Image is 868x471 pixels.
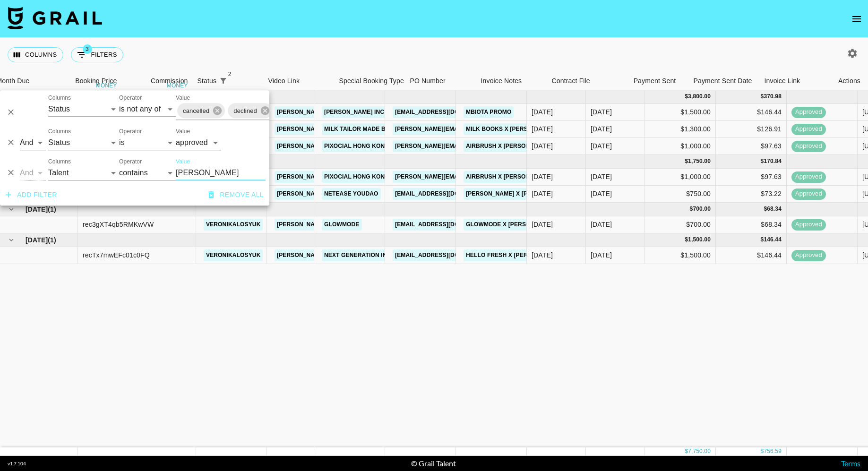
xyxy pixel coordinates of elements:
[83,220,154,229] div: rec3gXT4qb5RMKwVW
[532,141,553,151] div: 09/09/2025
[20,135,46,150] select: Logic operator
[764,236,782,244] div: 146.44
[591,172,612,181] div: Aug '25
[393,171,595,183] a: [PERSON_NAME][EMAIL_ADDRESS][PERSON_NAME][DOMAIN_NAME]
[393,219,498,231] a: [EMAIL_ADDRESS][DOMAIN_NAME]
[464,140,566,152] a: AirBrush x [PERSON_NAME] (IG)
[761,93,764,101] div: $
[716,138,787,155] div: $97.63
[547,72,618,90] div: Contract File
[464,171,580,183] a: AirBrush x [PERSON_NAME] (IG + TT)
[532,220,553,229] div: 16/06/2025
[688,236,711,244] div: 1,500.00
[591,107,612,117] div: Sep '25
[48,94,71,102] label: Columns
[645,121,716,138] div: $1,300.00
[764,447,782,455] div: 756.59
[322,171,416,183] a: Pixocial Hong Kong Limited
[685,93,688,101] div: $
[532,172,553,181] div: 18/08/2025
[275,219,429,231] a: [PERSON_NAME][EMAIL_ADDRESS][DOMAIN_NAME]
[464,188,589,200] a: [PERSON_NAME] x [PERSON_NAME] (1 IG)
[847,9,866,28] button: open drawer
[645,216,716,233] div: $700.00
[464,249,593,261] a: Hello Fresh x [PERSON_NAME] (1IG + TT)
[393,106,498,118] a: [EMAIL_ADDRESS][DOMAIN_NAME]
[264,72,335,90] div: Video Link
[764,205,767,213] div: $
[48,157,71,165] label: Columns
[591,189,612,198] div: Aug '25
[645,169,716,186] div: $1,000.00
[838,72,860,90] div: Actions
[476,72,547,90] div: Invoice Notes
[716,186,787,203] div: $73.22
[8,7,102,29] img: Grail Talent
[71,47,123,62] button: Show filters
[645,186,716,203] div: $750.00
[716,121,787,138] div: $126.91
[791,108,826,117] span: approved
[761,447,764,455] div: $
[4,166,18,180] button: Delete
[393,188,498,200] a: [EMAIL_ADDRESS][DOMAIN_NAME]
[716,104,787,121] div: $146.44
[760,72,831,90] div: Invoice Link
[26,205,48,214] span: [DATE]
[322,123,430,135] a: MILK Tailor Made Books Limited
[275,140,429,152] a: [PERSON_NAME][EMAIL_ADDRESS][DOMAIN_NAME]
[216,74,230,87] div: 2 active filters
[119,94,142,102] label: Operator
[151,72,188,90] div: Commission
[410,72,446,90] div: PO Number
[767,205,782,213] div: 68.34
[216,74,230,87] button: Show filters
[791,172,826,181] span: approved
[464,219,574,231] a: Glowmode x [PERSON_NAME] (1IG)
[322,188,381,200] a: NetEase YouDao
[791,142,826,151] span: approved
[8,461,26,467] div: v 1.7.104
[275,106,429,118] a: [PERSON_NAME][EMAIL_ADDRESS][DOMAIN_NAME]
[765,72,800,90] div: Invoice Link
[275,171,429,183] a: [PERSON_NAME][EMAIL_ADDRESS][DOMAIN_NAME]
[204,219,263,231] a: veronikalosyuk
[4,105,18,120] button: Delete
[275,188,429,200] a: [PERSON_NAME][EMAIL_ADDRESS][DOMAIN_NAME]
[48,127,71,135] label: Columns
[694,72,752,90] div: Payment Sent Date
[322,106,388,118] a: [PERSON_NAME] Inc.
[230,74,243,87] button: Sort
[716,169,787,186] div: $97.63
[761,157,764,165] div: $
[591,141,612,151] div: Sep '25
[791,189,826,198] span: approved
[411,459,456,468] div: © Grail Talent
[841,459,860,468] a: Terms
[176,94,190,102] label: Value
[764,93,782,101] div: 370.98
[268,72,300,90] div: Video Link
[393,123,595,135] a: [PERSON_NAME][EMAIL_ADDRESS][PERSON_NAME][DOMAIN_NAME]
[552,72,590,90] div: Contract File
[5,233,18,247] button: hide children
[2,186,61,204] button: Add filter
[204,249,263,261] a: veronikalosyuk
[688,447,711,455] div: 7,750.00
[791,125,826,134] span: approved
[685,447,688,455] div: $
[645,247,716,264] div: $1,500.00
[26,235,48,245] span: [DATE]
[335,72,405,90] div: Special Booking Type
[322,140,416,152] a: Pixocial Hong Kong Limited
[48,205,56,214] span: ( 1 )
[228,105,263,116] span: declined
[83,44,92,54] span: 3
[688,93,711,101] div: 3,800.00
[177,105,215,116] span: cancelled
[96,83,117,88] div: money
[205,186,267,204] button: Remove all
[761,236,764,244] div: $
[764,157,782,165] div: 170.84
[177,103,225,118] div: cancelled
